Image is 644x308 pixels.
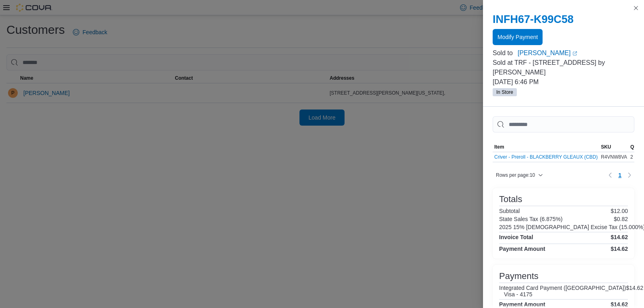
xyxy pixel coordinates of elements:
button: Item [493,142,599,152]
span: R4VNW8VA [601,154,627,160]
h6: State Sales Tax (6.875%) [499,216,563,222]
button: Modify Payment [493,29,543,45]
a: [PERSON_NAME]External link [518,48,634,58]
h6: Visa - 4175 [504,291,626,298]
h6: Integrated Card Payment ([GEOGRAPHIC_DATA]) [499,285,626,291]
h4: $14.62 [611,246,628,252]
div: 2 [629,152,640,162]
button: Rows per page:10 [493,170,546,180]
h4: Payment Amount [499,246,545,252]
span: In Store [493,88,517,96]
div: Sold to [493,48,516,58]
button: Close this dialog [631,3,641,13]
h4: $14.62 [611,301,628,308]
h2: INFH67-K99C58 [493,13,634,26]
h4: Invoice Total [499,234,533,240]
p: [DATE] 6:46 PM [493,77,634,87]
ul: Pagination for table: MemoryTable from EuiInMemoryTable [615,169,625,182]
button: Criver - Preroll - BLACKBERRY GLEAUX (CBD) [494,154,598,160]
p: $12.00 [611,208,628,214]
button: Previous page [605,170,615,180]
h4: Payment Amount [499,301,545,308]
input: This is a search bar. As you type, the results lower in the page will automatically filter. [493,116,634,132]
span: 1 [618,171,621,179]
h4: $14.62 [611,234,628,240]
button: SKU [599,142,629,152]
span: In Store [496,89,513,96]
span: Rows per page : 10 [496,172,535,178]
p: $14.62 [626,285,643,298]
h3: Totals [499,194,522,204]
button: Next page [625,170,634,180]
h3: Payments [499,271,539,281]
span: Qty [630,144,638,150]
h6: Subtotal [499,208,520,214]
button: Qty [629,142,640,152]
span: Modify Payment [497,33,538,41]
button: Page 1 of 1 [615,169,625,182]
nav: Pagination for table: MemoryTable from EuiInMemoryTable [605,169,634,182]
svg: External link [572,51,577,56]
span: SKU [601,144,611,150]
p: $0.82 [614,216,628,222]
p: Sold at TRF - [STREET_ADDRESS] by [PERSON_NAME] [493,58,634,77]
span: Item [494,144,504,150]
